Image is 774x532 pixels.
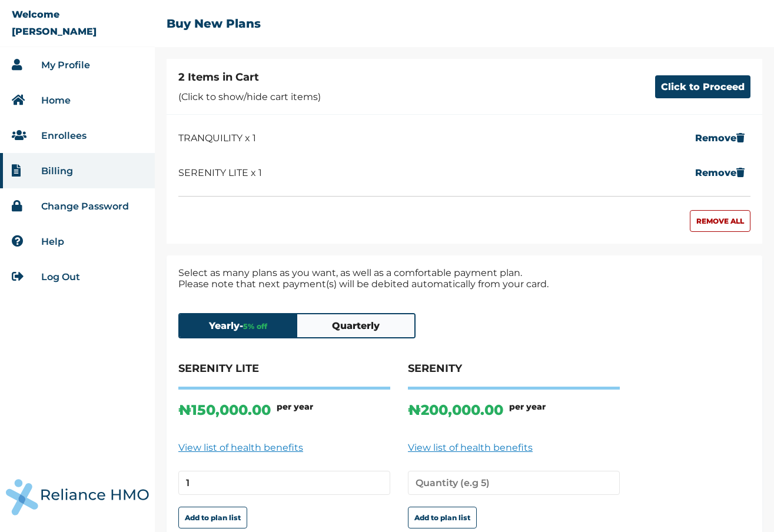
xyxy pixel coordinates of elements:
[690,210,750,232] button: REMOVE ALL
[178,362,390,390] h4: SERENITY LITE
[12,26,97,37] p: [PERSON_NAME]
[12,9,59,20] p: Welcome
[408,507,477,528] button: Add to plan list
[408,362,620,390] h4: SERENITY
[178,507,247,528] button: Add to plan list
[408,471,620,495] input: Quantity (e.g 5)
[41,201,129,212] a: Change Password
[509,401,546,418] h6: per year
[689,161,750,184] button: Remove
[6,479,149,516] img: RelianceHMO's Logo
[297,314,415,337] button: Quarterly
[277,401,313,418] h6: per year
[41,59,90,71] a: My Profile
[178,471,390,495] input: Quantity (e.g 5)
[180,314,297,337] button: Yearly-5% off
[41,236,64,247] a: Help
[243,322,267,331] span: 5 % off
[41,95,71,106] a: Home
[41,165,73,177] a: Billing
[178,167,262,178] p: SERENITY LITE x 1
[178,132,256,144] p: TRANQUILITY x 1
[178,71,321,84] h4: 2 Items in Cart
[408,401,503,418] p: ₦ 200,000.00
[655,75,750,98] button: Click to Proceed
[689,127,750,149] button: Remove
[408,442,620,453] a: View list of health benefits
[41,271,80,282] a: Log Out
[178,442,390,453] a: View list of health benefits
[41,130,87,141] a: Enrollees
[178,91,321,102] p: (Click to show/hide cart items)
[178,401,271,418] p: ₦ 150,000.00
[167,16,261,31] h2: Buy New Plans
[178,267,750,290] p: Select as many plans as you want, as well as a comfortable payment plan. Please note that next pa...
